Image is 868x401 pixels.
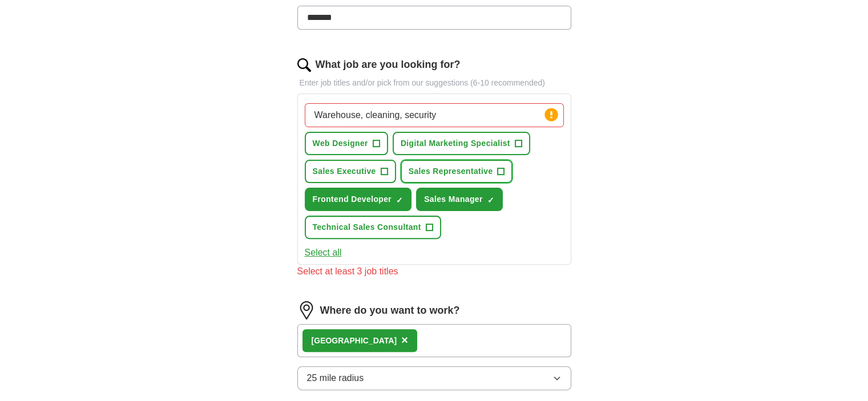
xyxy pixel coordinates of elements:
span: ✓ [396,196,403,205]
label: Where do you want to work? [320,303,460,318]
p: Enter job titles and/or pick from our suggestions (6-10 recommended) [297,77,571,89]
span: Frontend Developer [313,193,392,205]
span: Sales Executive [313,165,376,177]
input: Type a job title and press enter [305,103,564,127]
img: location.png [297,301,316,319]
button: Sales Executive [305,160,396,183]
label: What job are you looking for? [316,57,461,72]
span: Web Designer [313,137,368,149]
span: 25 mile radius [307,371,364,385]
span: Digital Marketing Specialist [401,137,510,149]
button: Frontend Developer✓ [305,188,412,211]
div: Select at least 3 job titles [297,265,571,278]
span: Sales Representative [409,165,493,177]
button: × [401,332,408,349]
span: ✓ [487,196,494,205]
button: Technical Sales Consultant [305,216,441,239]
button: Select all [305,246,342,260]
button: 25 mile radius [297,366,571,390]
img: search.png [297,58,311,72]
button: Digital Marketing Specialist [393,132,530,155]
button: Sales Representative [401,160,513,183]
span: Technical Sales Consultant [313,221,421,233]
span: Sales Manager [424,193,483,205]
div: [GEOGRAPHIC_DATA] [312,335,397,347]
span: × [401,334,408,346]
button: Sales Manager✓ [416,188,503,211]
button: Web Designer [305,132,388,155]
